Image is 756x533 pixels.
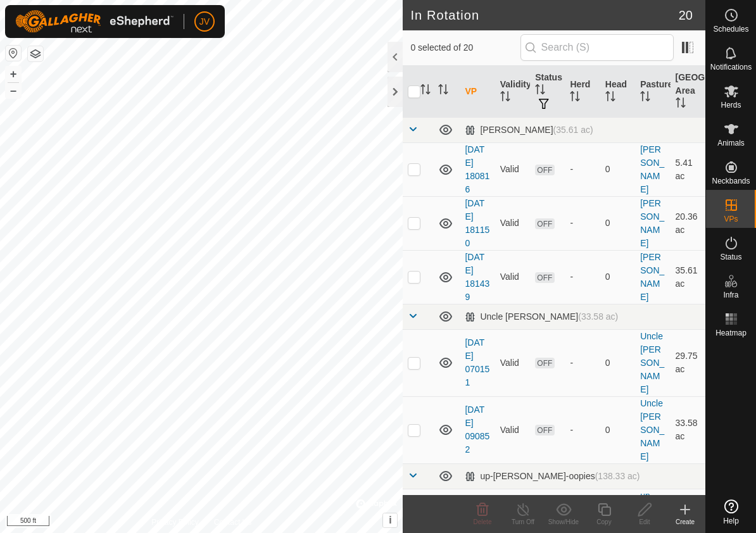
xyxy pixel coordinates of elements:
[495,142,530,196] td: Valid
[671,329,705,396] td: 29.75 ac
[724,215,738,223] span: VPs
[199,15,210,28] span: JV
[717,139,745,147] span: Animals
[565,66,600,118] th: Herd
[535,425,554,436] span: OFF
[495,329,530,396] td: Valid
[474,518,492,525] span: Delete
[6,66,21,82] button: +
[671,66,705,118] th: [GEOGRAPHIC_DATA] Area
[389,515,391,525] span: i
[495,396,530,463] td: Valid
[28,46,43,61] button: Map Layers
[460,66,495,118] th: VP
[535,165,554,175] span: OFF
[578,311,618,322] span: (33.58 ac)
[535,358,554,368] span: OFF
[640,398,664,461] a: Uncle [PERSON_NAME]
[535,218,554,229] span: OFF
[530,66,565,118] th: Status
[723,291,738,299] span: Infra
[665,517,705,527] div: Create
[706,494,756,530] a: Help
[570,93,580,103] p-sorticon: Activate to sort
[465,404,489,455] a: [DATE] 090852
[635,66,670,118] th: Pasture
[535,86,545,96] p-sorticon: Activate to sort
[465,337,489,387] a: [DATE] 070151
[570,270,595,284] div: -
[495,250,530,304] td: Valid
[712,177,750,185] span: Neckbands
[151,517,199,528] a: Privacy Policy
[520,34,674,61] input: Search (S)
[671,142,705,196] td: 5.41 ac
[495,196,530,250] td: Valid
[570,356,595,370] div: -
[6,83,21,98] button: –
[214,517,251,528] a: Contact Us
[640,198,664,248] a: [PERSON_NAME]
[420,86,431,96] p-sorticon: Activate to sort
[600,142,635,196] td: 0
[721,101,741,109] span: Herds
[710,63,752,71] span: Notifications
[465,471,639,482] div: up-[PERSON_NAME]-oopies
[600,329,635,396] td: 0
[600,250,635,304] td: 0
[640,331,664,394] a: Uncle [PERSON_NAME]
[720,253,741,261] span: Status
[535,272,554,283] span: OFF
[600,396,635,463] td: 0
[570,423,595,437] div: -
[605,93,615,103] p-sorticon: Activate to sort
[624,517,665,527] div: Edit
[584,517,624,527] div: Copy
[410,8,678,23] h2: In Rotation
[465,125,593,135] div: [PERSON_NAME]
[465,311,618,322] div: Uncle [PERSON_NAME]
[465,252,489,302] a: [DATE] 181439
[383,513,397,527] button: i
[500,93,510,103] p-sorticon: Activate to sort
[570,216,595,230] div: -
[713,25,748,33] span: Schedules
[679,6,693,25] span: 20
[600,196,635,250] td: 0
[671,396,705,463] td: 33.58 ac
[640,252,664,302] a: [PERSON_NAME]
[676,99,686,110] p-sorticon: Activate to sort
[438,86,448,96] p-sorticon: Activate to sort
[640,93,650,103] p-sorticon: Activate to sort
[640,144,664,194] a: [PERSON_NAME]
[671,250,705,304] td: 35.61 ac
[715,329,747,337] span: Heatmap
[600,66,635,118] th: Head
[495,66,530,118] th: Validity
[465,144,489,194] a: [DATE] 180816
[6,46,21,61] button: Reset Map
[465,198,489,248] a: [DATE] 181150
[410,41,520,54] span: 0 selected of 20
[543,517,584,527] div: Show/Hide
[671,196,705,250] td: 20.36 ac
[553,125,593,135] span: (35.61 ac)
[595,471,640,481] span: (138.33 ac)
[503,517,543,527] div: Turn Off
[723,517,739,525] span: Help
[15,10,173,33] img: Gallagher Logo
[570,163,595,176] div: -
